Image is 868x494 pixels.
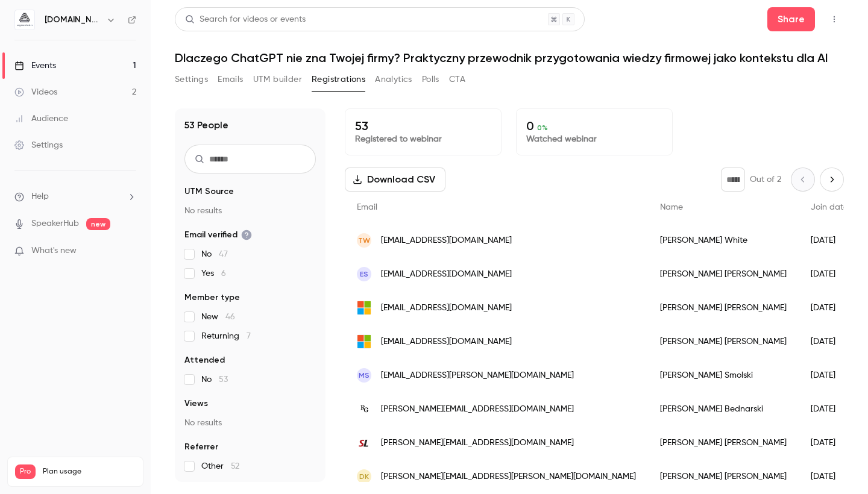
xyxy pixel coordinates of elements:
[750,174,781,186] p: Out of 2
[660,203,683,211] span: Name
[312,70,365,89] button: Registrations
[219,250,228,258] span: 47
[184,398,208,410] span: Views
[184,292,240,304] span: Member type
[15,10,34,30] img: aigmented.io
[201,330,251,342] span: Returning
[537,123,548,132] span: 0 %
[175,70,208,89] button: Settings
[201,267,226,280] span: Yes
[799,291,860,325] div: [DATE]
[811,203,848,211] span: Join date
[381,369,574,382] span: [EMAIL_ADDRESS][PERSON_NAME][DOMAIN_NAME]
[357,301,371,315] img: outlook.com
[184,441,218,453] span: Referrer
[355,119,491,133] p: 53
[218,70,243,89] button: Emails
[247,332,251,340] span: 7
[45,14,101,26] h6: [DOMAIN_NAME]
[648,325,799,358] div: [PERSON_NAME] [PERSON_NAME]
[381,268,512,281] span: [EMAIL_ADDRESS][DOMAIN_NAME]
[767,7,815,31] button: Share
[648,426,799,460] div: [PERSON_NAME] [PERSON_NAME]
[359,471,369,482] span: DK
[31,217,79,230] a: SpeakerHub
[184,417,316,429] p: No results
[648,392,799,426] div: [PERSON_NAME] Bednarski
[14,60,56,72] div: Events
[86,218,110,230] span: new
[381,403,574,416] span: [PERSON_NAME][EMAIL_ADDRESS][DOMAIN_NAME]
[799,325,860,358] div: [DATE]
[345,167,445,192] button: Download CSV
[820,167,844,192] button: Next page
[201,248,228,260] span: No
[381,336,512,348] span: [EMAIL_ADDRESS][DOMAIN_NAME]
[381,302,512,314] span: [EMAIL_ADDRESS][DOMAIN_NAME]
[381,471,636,483] span: [PERSON_NAME][EMAIL_ADDRESS][PERSON_NAME][DOMAIN_NAME]
[381,234,512,247] span: [EMAIL_ADDRESS][DOMAIN_NAME]
[219,375,228,384] span: 53
[201,311,235,323] span: New
[526,119,662,133] p: 0
[526,133,662,145] p: Watched webinar
[253,70,302,89] button: UTM builder
[231,462,239,471] span: 52
[648,358,799,392] div: [PERSON_NAME] Smolski
[799,460,860,493] div: [DATE]
[14,190,136,203] li: help-dropdown-opener
[184,118,228,133] h1: 53 People
[43,467,136,477] span: Plan usage
[449,70,465,89] button: CTA
[14,139,63,151] div: Settings
[799,392,860,426] div: [DATE]
[201,460,239,472] span: Other
[184,229,252,241] span: Email verified
[375,70,412,89] button: Analytics
[799,358,860,392] div: [DATE]
[357,203,377,211] span: Email
[357,334,371,349] img: outlook.com
[31,245,77,257] span: What's new
[31,190,49,203] span: Help
[422,70,439,89] button: Polls
[225,313,235,321] span: 46
[14,113,68,125] div: Audience
[648,224,799,257] div: [PERSON_NAME] White
[355,133,491,145] p: Registered to webinar
[799,426,860,460] div: [DATE]
[648,291,799,325] div: [PERSON_NAME] [PERSON_NAME]
[201,374,228,386] span: No
[360,269,368,280] span: ES
[221,269,226,278] span: 6
[381,437,574,449] span: [PERSON_NAME][EMAIL_ADDRESS][DOMAIN_NAME]
[799,257,860,291] div: [DATE]
[357,402,371,416] img: wolumen.waw.pl
[799,224,860,257] div: [DATE]
[175,51,844,65] h1: Dlaczego ChatGPT nie zna Twojej firmy? Praktyczny przewodnik przygotowania wiedzy firmowej jako k...
[184,354,225,366] span: Attended
[184,186,316,472] section: facet-groups
[648,257,799,291] div: [PERSON_NAME] [PERSON_NAME]
[185,13,306,26] div: Search for videos or events
[648,460,799,493] div: [PERSON_NAME] [PERSON_NAME]
[358,235,370,246] span: TW
[15,464,36,479] span: Pro
[359,370,370,381] span: MS
[14,86,57,98] div: Videos
[357,436,371,450] img: silesialeasing.pl
[184,186,234,198] span: UTM Source
[184,205,316,217] p: No results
